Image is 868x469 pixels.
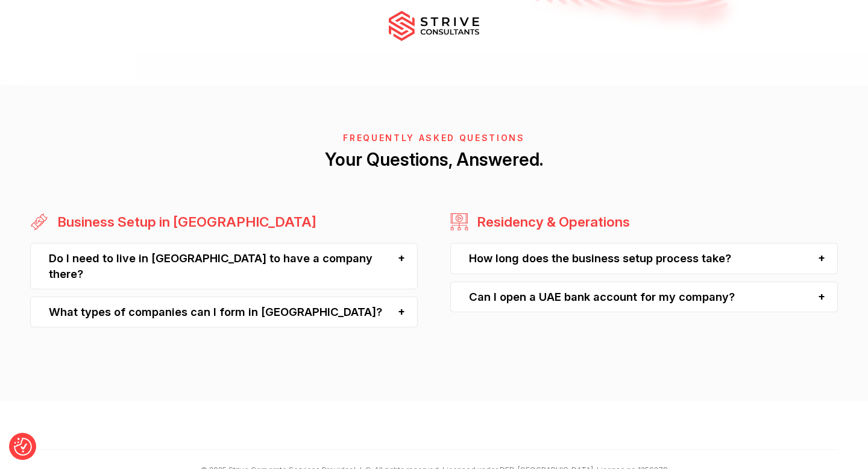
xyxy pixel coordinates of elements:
[389,11,479,41] img: main-logo.svg
[51,213,316,231] h3: Business Setup in [GEOGRAPHIC_DATA]
[14,438,32,456] button: Consent Preferences
[30,297,418,327] div: What types of companies can I form in [GEOGRAPHIC_DATA]?
[471,213,630,231] h3: Residency & Operations
[450,282,838,312] div: Can I open a UAE bank account for my company?
[14,438,32,456] img: Revisit consent button
[450,243,838,274] div: How long does the business setup process take?
[30,243,418,289] div: Do I need to live in [GEOGRAPHIC_DATA] to have a company there?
